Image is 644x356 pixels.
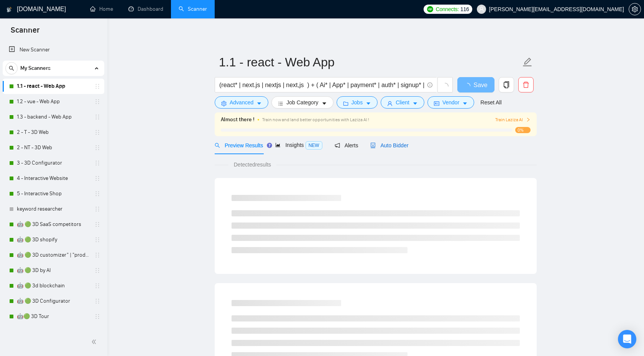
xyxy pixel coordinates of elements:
[17,293,90,309] a: 🤖 🟢 3D Configurator
[17,201,90,217] a: keyword researcher
[335,143,340,148] span: notification
[427,6,433,12] img: upwork-logo.png
[94,114,100,120] span: holder
[515,127,531,133] span: 0%
[17,186,90,201] a: 5 - Interactive Shop
[94,145,100,151] span: holder
[17,140,90,155] a: 2 - NT - 3D Web
[128,6,163,12] a: dashboardDashboard
[228,160,276,169] span: Detected results
[94,283,100,289] span: holder
[262,117,369,122] span: Train now and land better opportunities with Laziza AI !
[94,313,100,320] span: holder
[442,83,449,90] span: loading
[271,96,333,109] button: barsJob Categorycaret-down
[526,117,531,122] span: right
[286,98,318,107] span: Job Category
[370,142,408,148] span: Auto Bidder
[94,160,100,166] span: holder
[3,42,104,58] li: New Scanner
[94,252,100,258] span: holder
[94,298,100,304] span: holder
[436,5,459,13] span: Connects:
[460,5,469,13] span: 116
[499,77,514,92] button: copy
[91,338,99,346] span: double-left
[396,98,409,107] span: Client
[17,263,90,278] a: 🤖 🟢 3D by AI
[479,7,484,12] span: user
[352,98,363,107] span: Jobs
[522,57,532,67] span: edit
[499,81,514,88] span: copy
[94,83,100,89] span: holder
[495,116,531,124] button: Train Laziza AI
[94,99,100,105] span: holder
[17,94,90,109] a: 1.2 - vue - Web App
[17,125,90,140] a: 2 - T - 3D Web
[20,61,51,76] span: My Scanners
[17,109,90,125] a: 1.3 - backend - Web App
[519,81,533,88] span: delete
[17,79,90,94] a: 1.1 - react - Web App
[5,62,18,74] button: search
[215,142,263,148] span: Preview Results
[442,98,459,107] span: Vendor
[335,142,358,148] span: Alerts
[9,42,98,58] a: New Scanner
[94,129,100,135] span: holder
[94,267,100,274] span: holder
[6,66,17,71] span: search
[94,175,100,181] span: holder
[17,324,90,340] a: 🤖🟢 3D interactive website
[221,115,255,124] span: Almost there !
[343,101,348,106] span: folder
[256,101,262,106] span: caret-down
[215,96,268,109] button: settingAdvancedcaret-down
[94,206,100,212] span: holder
[17,155,90,171] a: 3 - 3D Configurator
[387,101,393,106] span: user
[17,217,90,232] a: 🤖 🟢 3D SaaS competitors
[306,141,322,150] span: NEW
[17,247,90,263] a: 🤖 🟢 3D customizer" | "product customizer"
[230,98,253,107] span: Advanced
[464,83,473,89] span: loading
[275,142,281,148] span: area-chart
[219,53,521,72] input: Scanner name...
[337,96,378,109] button: folderJobscaret-down
[629,6,641,12] a: setting
[370,143,376,148] span: robot
[219,80,424,90] input: Search Freelance Jobs...
[427,82,432,87] span: info-circle
[7,3,12,16] img: logo
[17,278,90,293] a: 🤖 🟢 3d blockchain
[473,80,487,90] span: Save
[90,6,113,12] a: homeHome
[462,101,468,106] span: caret-down
[215,143,220,148] span: search
[434,101,439,106] span: idcard
[275,142,322,148] span: Insights
[480,98,501,107] a: Reset All
[629,3,641,15] button: setting
[221,101,227,106] span: setting
[457,77,495,92] button: Save
[629,6,641,12] span: setting
[518,77,534,92] button: delete
[94,237,100,243] span: holder
[266,142,273,149] div: Tooltip anchor
[5,25,46,41] span: Scanner
[322,101,327,106] span: caret-down
[179,6,207,12] a: searchScanner
[17,309,90,324] a: 🤖🟢 3D Tour
[94,221,100,227] span: holder
[94,191,100,197] span: holder
[618,330,636,348] div: Open Intercom Messenger
[381,96,424,109] button: userClientcaret-down
[366,101,371,106] span: caret-down
[427,96,474,109] button: idcardVendorcaret-down
[412,101,418,106] span: caret-down
[17,232,90,247] a: 🤖 🟢 3D shopify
